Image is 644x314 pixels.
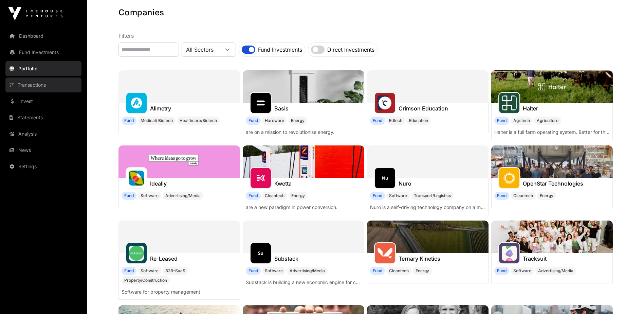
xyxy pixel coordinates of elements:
[416,268,429,274] span: Energy
[5,110,81,125] a: Statements
[291,193,305,198] span: Energy
[327,46,374,54] label: Direct Investments
[5,126,81,141] a: Analysis
[291,118,305,123] span: Energy
[5,29,81,43] a: Dashboard
[513,193,533,198] span: Cleantech
[118,145,240,178] img: Ideally
[491,221,613,253] img: Tracksuit
[274,255,298,263] a: Substack
[5,77,81,92] a: Transactions
[538,268,573,274] span: Advertising/Media
[243,70,364,103] img: Basis
[491,70,613,103] img: Halter
[246,279,361,286] p: Substack is building a new economic engine for culture by putting publishers in charge and enabli...
[502,95,517,110] img: Halter-Favicon.svg
[246,267,261,275] span: Fund
[513,268,531,274] span: Software
[246,204,361,211] p: are a new paradigm in power conversion.
[370,117,385,125] span: Fund
[246,192,261,200] span: Fund
[537,118,558,123] span: Agriculture
[182,43,219,56] span: All Sectors
[122,192,136,200] span: Fund
[367,221,489,253] img: Ternary Kinetics
[253,171,268,186] img: SVGs_Kwetta.svg
[129,171,144,186] img: 1691116078143.jpeg
[513,118,530,123] span: Agritech
[118,32,613,40] p: Filters
[523,179,583,188] a: OpenStar Technologies
[399,104,448,112] a: Crimson Education
[494,267,509,275] span: Fund
[243,145,364,178] img: Kwetta
[180,118,217,123] span: Healthcare/Biotech
[122,267,136,275] span: Fund
[253,95,268,110] img: SVGs_Basis.svg
[265,118,284,123] span: Hardware
[165,268,185,274] span: B2B-SaaS
[290,268,325,274] span: Advertising/Media
[370,192,385,200] span: Fund
[141,193,159,198] span: Software
[378,246,392,261] img: output-onlinepngtools---2025-01-23T085927.457.png
[409,118,428,123] span: Education
[165,193,201,198] span: Advertising/Media
[253,246,268,261] img: substack435.png
[389,268,409,274] span: Cleantech
[150,179,167,188] a: Ideally
[265,193,284,198] span: Cleantech
[258,46,302,54] label: Fund Investments
[122,117,136,125] span: Fund
[491,145,613,178] img: OpenStar Technologies
[141,118,173,123] span: Medical/ Biotech
[122,289,237,295] p: Software for property management.
[378,95,392,110] img: unnamed.jpg
[129,246,144,261] img: download.png
[523,255,547,263] a: Tracksuit
[5,94,81,109] a: Invest
[5,143,81,158] a: News
[399,179,411,188] a: Nuro
[502,246,517,261] img: gotracksuit_logo.jpeg
[610,281,644,314] iframe: Chat Widget
[389,118,402,123] span: Edtech
[150,104,171,112] a: Alimetry
[523,104,538,112] a: Halter
[118,7,613,18] h1: Companies
[124,278,167,283] span: Property/Construction
[129,95,144,110] img: Alimetry.svg
[246,117,261,125] span: Fund
[370,204,485,211] p: Nuro is a self-driving technology company on a mission to make autonomy accessible to all.
[274,179,292,188] a: Kwetta
[150,255,178,263] a: Re-Leased
[141,268,159,274] span: Software
[414,193,451,198] span: Transport/Logistics
[399,255,440,263] h1: Ternary Kinetics
[389,193,407,198] span: Software
[540,193,553,198] span: Energy
[494,117,509,125] span: Fund
[494,192,509,200] span: Fund
[5,159,81,174] a: Settings
[265,268,283,274] span: Software
[274,104,289,112] a: Basis
[246,129,361,136] p: are on a mission to revolutionise energy.
[494,129,610,136] p: Halter is a full farm operating system. Better for the planet, better for the animals, better for...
